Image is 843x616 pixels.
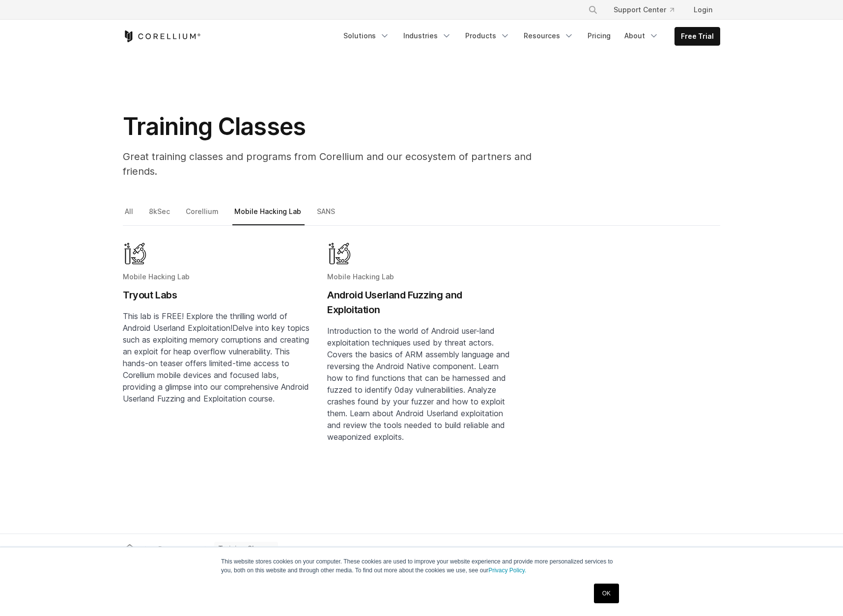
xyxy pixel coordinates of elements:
span: Resources [154,543,198,555]
a: About [618,27,665,45]
a: 8kSec [147,205,173,226]
span: Introduction to the world of Android user-land exploitation techniques used by threat actors. Cov... [327,326,510,442]
a: Corellium [184,205,222,226]
button: Search [584,1,602,19]
a: Mobile Hacking Lab [232,205,305,226]
div: Resources [154,544,198,554]
span: Mobile Hacking Lab [123,272,190,281]
img: Mobile Hacking Lab - Graphic Only [327,241,352,266]
a: Blog post summary: Tryout Labs [123,241,311,486]
a: Free Trial [675,27,720,45]
h2: Android Userland Fuzzing and Exploitation [327,288,516,317]
a: Solutions [337,27,395,45]
a: Corellium Home [123,30,201,42]
span: Delve into key topics such as exploiting memory corruptions and creating an exploit for heap over... [123,323,309,403]
div: Navigation Menu [576,1,720,19]
span: Mobile Hacking Lab [327,272,394,281]
a: Blog post summary: Android Userland Fuzzing and Exploitation [327,241,516,486]
a: Industries [397,27,457,45]
h1: Training Classes [123,112,565,141]
a: Login [686,1,720,19]
a: Support Center [606,1,682,19]
img: Mobile Hacking Lab - Graphic Only [123,241,147,266]
div: Navigation Menu [337,27,720,46]
h2: Tryout Labs [123,288,311,302]
span: This lab is FREE! Explore the thrilling world of Android Userland Exploitation! [123,311,287,333]
span: Training Classes [214,542,278,556]
p: This website stores cookies on your computer. These cookies are used to improve your website expe... [221,557,622,575]
a: Privacy Policy. [488,567,526,574]
a: Resources [518,27,580,45]
a: OK [594,584,619,603]
a: All [123,205,137,226]
a: Pricing [582,27,617,45]
p: Great training classes and programs from Corellium and our ecosystem of partners and friends. [123,149,565,179]
a: Products [459,27,516,45]
a: SANS [315,205,338,226]
a: Corellium home [121,542,139,556]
